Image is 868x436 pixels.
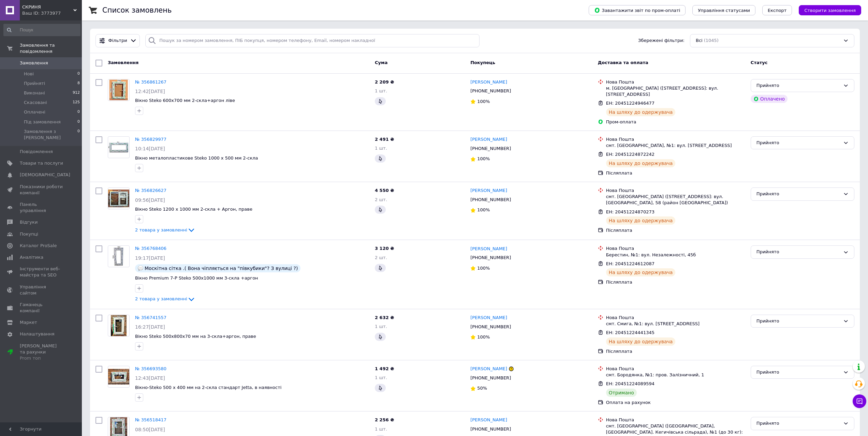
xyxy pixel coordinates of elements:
[135,197,165,203] span: 09:56[DATE]
[135,324,165,330] span: 16:27[DATE]
[135,246,166,251] a: № 356768406
[135,375,165,381] span: 12:43[DATE]
[375,366,394,371] span: 1 492 ₴
[135,227,187,232] span: 2 товара у замовленні
[375,255,387,260] span: 2 шт.
[606,136,745,142] div: Нова Пошта
[22,4,73,10] span: СКРИНЯ
[73,90,80,96] span: 912
[20,355,63,361] div: Prom топ
[594,7,680,13] span: Завантажити звіт по пром-оплаті
[24,109,45,115] span: Оплачені
[375,188,394,193] span: 4 550 ₴
[606,330,654,335] span: ЕН: 20451224441345
[606,119,745,125] div: Пром-оплата
[756,420,840,427] div: Прийнято
[598,60,648,65] span: Доставка та оплата
[470,246,507,252] a: [PERSON_NAME]
[135,366,166,371] a: № 356693580
[73,100,80,106] span: 125
[102,6,172,14] h1: Список замовлень
[470,60,495,65] span: Покупець
[375,137,394,142] span: 2 491 ₴
[20,266,63,278] span: Інструменти веб-майстра та SEO
[108,190,129,207] img: Фото товару
[606,245,745,252] div: Нова Пошта
[77,80,80,87] span: 8
[606,194,745,206] div: смт. [GEOGRAPHIC_DATA] ([STREET_ADDRESS]: вул. [GEOGRAPHIC_DATA], 58 (район [GEOGRAPHIC_DATA])
[606,348,745,355] div: Післяплата
[606,142,745,149] div: смт. [GEOGRAPHIC_DATA], №1: вул. [STREET_ADDRESS]
[692,5,755,15] button: Управління статусами
[375,60,387,65] span: Cума
[606,101,654,106] span: ЕН: 20451224946477
[108,187,130,209] a: Фото товару
[606,159,676,167] div: На шляху до одержувача
[470,146,511,151] span: [PHONE_NUMBER]
[606,279,745,285] div: Післяплата
[135,207,252,212] a: Вікно Steko 1200 х 1000 мм 2-скла + Аргон, праве
[22,10,82,16] div: Ваш ID: 3773977
[470,417,507,423] a: [PERSON_NAME]
[135,296,187,301] span: 2 товара у замовленні
[477,156,490,161] span: 100%
[20,201,63,214] span: Панель управління
[108,141,129,153] img: Фото товару
[24,71,34,77] span: Нові
[24,129,77,141] span: Замовлення з [PERSON_NAME]
[108,136,130,158] a: Фото товару
[20,219,38,225] span: Відгуки
[135,334,256,339] a: Вікно Steko 500х800х70 мм на 3-скла+аргон, праве
[606,315,745,321] div: Нова Пошта
[135,98,235,103] a: Вікно Steko 600х700 мм 2-скла+аргон ліве
[145,34,480,47] input: Пошук за номером замовлення, ПІБ покупця, номером телефону, Email, номером накладної
[704,38,719,43] span: (1045)
[108,315,130,336] a: Фото товару
[751,95,788,103] div: Оплачено
[135,275,258,281] a: Вікно Premium 7-Р Steko 500х1000 мм 3-скла +аргон
[470,375,511,380] span: [PHONE_NUMBER]
[696,37,703,44] span: Всі
[470,79,507,86] a: [PERSON_NAME]
[135,255,165,261] span: 19:17[DATE]
[792,7,861,13] a: Створити замовлення
[135,79,166,85] a: № 356861267
[24,100,47,106] span: Скасовані
[762,5,792,15] button: Експорт
[756,139,840,147] div: Прийнято
[606,252,745,258] div: Берестин, №1: вул. Незалежності, 45б
[135,427,165,432] span: 08:50[DATE]
[20,160,63,166] span: Товари та послуги
[375,88,387,93] span: 1 шт.
[638,37,685,44] span: Збережені фільтри:
[470,324,511,329] span: [PHONE_NUMBER]
[77,109,80,115] span: 0
[375,324,387,329] span: 1 шт.
[606,187,745,194] div: Нова Пошта
[606,108,676,116] div: На шляху до одержувача
[606,152,654,157] span: ЕН: 20451224872242
[135,385,281,390] a: Вікно-Steko 500 х 400 мм на 2-скла стандарт Jetta, в наявності
[145,266,298,271] span: Москітна сітка .( Вона чіпляється на "півкубики"? З вулиці ?)
[470,366,507,372] a: [PERSON_NAME]
[24,90,45,96] span: Виконані
[470,187,507,194] a: [PERSON_NAME]
[111,315,126,336] img: Фото товару
[606,209,654,214] span: ЕН: 20451224870273
[135,89,165,94] span: 12:42[DATE]
[853,394,866,408] button: Чат з покупцем
[606,372,745,378] div: смт. Бородянка, №1: пров. Залізничний, 1
[606,268,676,276] div: На шляху до одержувача
[470,197,511,202] span: [PHONE_NUMBER]
[20,149,53,155] span: Повідомлення
[135,155,258,161] a: Bікно металопластикове Steko 1000 х 500 мм 2-скла
[135,417,166,422] a: № 356518417
[24,119,61,125] span: Під замовлення
[135,296,195,301] a: 2 товара у замовленні
[756,191,840,198] div: Прийнято
[606,417,745,423] div: Нова Пошта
